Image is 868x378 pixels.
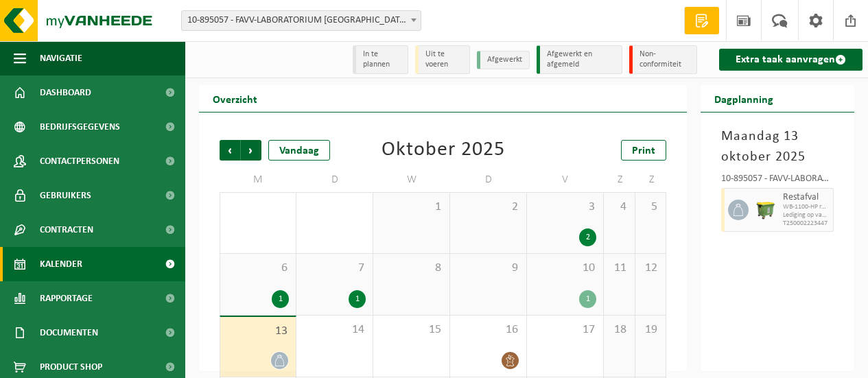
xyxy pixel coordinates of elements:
[534,200,596,215] span: 3
[604,167,635,192] td: Z
[380,261,443,276] span: 8
[534,261,596,276] span: 10
[40,281,93,316] span: Rapportage
[272,290,289,308] div: 1
[349,290,366,308] div: 1
[40,110,120,144] span: Bedrijfsgegevens
[457,322,519,338] span: 16
[227,261,289,276] span: 6
[380,322,443,338] span: 15
[755,200,776,220] img: WB-1100-HPE-GN-50
[227,324,289,339] span: 13
[40,178,91,213] span: Gebruikers
[7,348,229,378] iframe: chat widget
[40,41,82,75] span: Navigatie
[783,203,830,211] span: WB-1100-HP restafval
[611,200,628,215] span: 4
[635,167,667,192] td: Z
[353,45,408,74] li: In te plannen
[611,261,628,276] span: 11
[537,45,622,74] li: Afgewerkt en afgemeld
[701,85,787,112] h2: Dagplanning
[611,322,628,338] span: 18
[629,45,697,74] li: Non-conformiteit
[642,322,659,338] span: 19
[373,167,450,192] td: W
[527,167,604,192] td: V
[220,140,240,161] span: Vorige
[40,247,82,281] span: Kalender
[642,261,659,276] span: 12
[457,200,519,215] span: 2
[303,261,366,276] span: 7
[220,167,296,192] td: M
[632,145,655,156] span: Print
[268,140,330,161] div: Vandaag
[241,140,261,161] span: Volgende
[579,290,596,308] div: 1
[40,144,119,178] span: Contactpersonen
[621,140,666,161] a: Print
[534,322,596,338] span: 17
[719,49,863,71] a: Extra taak aanvragen
[450,167,527,192] td: D
[182,11,421,30] span: 10-895057 - FAVV-LABORATORIUM GENTBRUGGE - GENTBRUGGE
[40,316,98,350] span: Documenten
[415,45,471,74] li: Uit te voeren
[783,211,830,220] span: Lediging op vaste frequentie (excl. verwerking)
[380,200,443,215] span: 1
[382,140,505,161] div: Oktober 2025
[783,192,830,203] span: Restafval
[199,85,271,112] h2: Overzicht
[296,167,373,192] td: D
[721,174,834,188] div: 10-895057 - FAVV-LABORATORIUM [GEOGRAPHIC_DATA] - [GEOGRAPHIC_DATA]
[457,261,519,276] span: 9
[783,220,830,228] span: T250002223447
[181,10,421,31] span: 10-895057 - FAVV-LABORATORIUM GENTBRUGGE - GENTBRUGGE
[40,75,91,110] span: Dashboard
[721,126,834,167] h3: Maandag 13 oktober 2025
[477,51,530,69] li: Afgewerkt
[303,322,366,338] span: 14
[40,213,93,247] span: Contracten
[642,200,659,215] span: 5
[579,228,596,246] div: 2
